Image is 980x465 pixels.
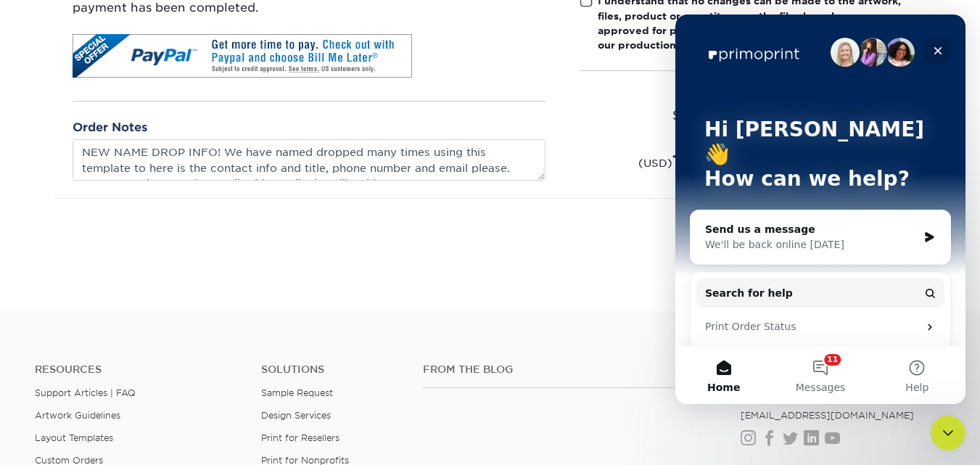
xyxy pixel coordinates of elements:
[261,363,401,376] h4: Solutions
[35,387,136,398] a: Support Articles | FAQ
[931,416,965,450] iframe: Intercom live chat
[261,410,331,421] a: Design Services
[73,119,147,136] label: Order Notes
[638,157,672,169] small: (USD)
[423,363,701,376] h4: From the Blog
[741,410,914,421] a: [EMAIL_ADDRESS][DOMAIN_NAME]
[73,34,412,78] img: Bill Me Later
[66,216,139,259] img: DigiCert Secured Site Seal
[35,432,113,443] a: Layout Templates
[569,149,744,173] div: TOTAL:
[35,410,120,421] a: Artwork Guidelines
[569,125,744,144] div: Tax:
[675,15,965,404] iframe: Intercom live chat
[261,432,339,443] a: Print for Resellers
[569,89,744,107] div: Subtotal:
[261,387,333,398] a: Sample Request
[569,107,744,125] div: Shipping:
[35,363,239,376] h4: Resources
